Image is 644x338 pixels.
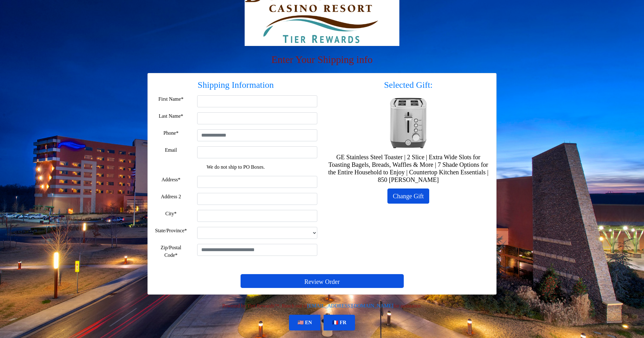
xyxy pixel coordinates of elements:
label: Address 2 [161,193,181,200]
button: Review Order [241,274,404,288]
p: We do not ship to PO Boxes. [159,163,313,171]
label: First Name* [158,95,184,103]
a: Change Gift [387,189,429,204]
label: Email [165,146,177,154]
label: City* [165,210,177,217]
a: 🇫🇷 FR [324,315,355,330]
h2: Enter Your Shipping info [147,54,497,65]
label: State/Province* [155,227,187,234]
img: GE Stainless Steel Toaster | 2 Slice | Extra Wide Slots for Toasting Bagels, Breads, Waffles & Mo... [383,98,434,148]
div: Language Selection [287,315,357,330]
label: Address* [161,176,180,183]
span: Powered by Tier Rewards™. Reach out to for assistance. [222,303,422,308]
a: 🇺🇸 EN [289,315,320,330]
h3: Selected Gift: [327,80,490,90]
label: Zip/Postal Code* [154,244,188,259]
h3: Shipping Information [154,80,317,90]
label: Phone* [164,129,179,137]
h5: GE Stainless Steel Toaster | 2 Slice | Extra Wide Slots for Toasting Bagels, Breads, Waffles & Mo... [327,153,490,183]
a: [EMAIL_ADDRESS][DOMAIN_NAME] [307,303,393,308]
label: Last Name* [159,112,183,120]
